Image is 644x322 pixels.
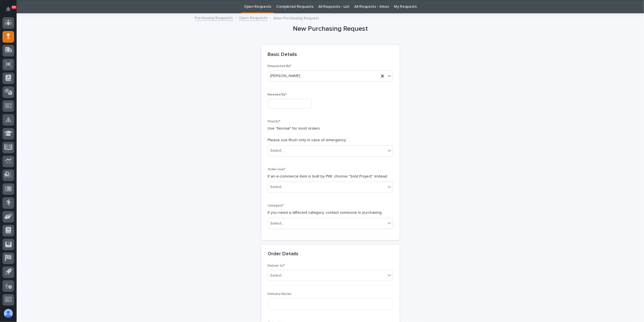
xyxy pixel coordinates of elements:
[268,52,297,58] h2: Basic Details
[195,14,233,21] a: Purchasing Requests
[244,0,271,13] a: Open Requests
[268,204,284,207] span: Category
[268,251,299,257] h2: Order Details
[7,7,14,16] div: Notifications68
[12,5,16,9] p: 68
[268,126,393,143] p: Use "Normal" for most orders. Please use Rush only in case of emergency.
[239,14,268,21] a: Open Requests
[394,0,417,13] a: My Requests
[2,308,14,319] button: users-avatar
[261,25,400,33] h1: New Purchasing Request
[268,168,286,171] span: Order Use
[270,148,284,154] div: Select...
[268,210,393,216] p: if you need a different category, contact someone in purchasing
[268,292,292,296] span: Delivery Notes
[270,73,301,79] span: [PERSON_NAME]
[318,0,349,13] a: All Requests - List
[270,221,284,226] div: Select...
[274,15,319,21] p: New Purchasing Request
[268,174,393,179] p: if an e-commerce item is built by PWI, choose "Sold Project" instead
[276,0,313,13] a: Completed Requests
[268,120,281,123] span: Priority
[270,184,284,190] div: Select...
[268,65,292,68] span: Requested By
[2,3,14,15] button: Notifications
[355,0,389,13] a: All Requests - Inbox
[268,264,285,267] span: Deliver to
[270,273,284,279] div: Select...
[268,93,287,96] span: Needed By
